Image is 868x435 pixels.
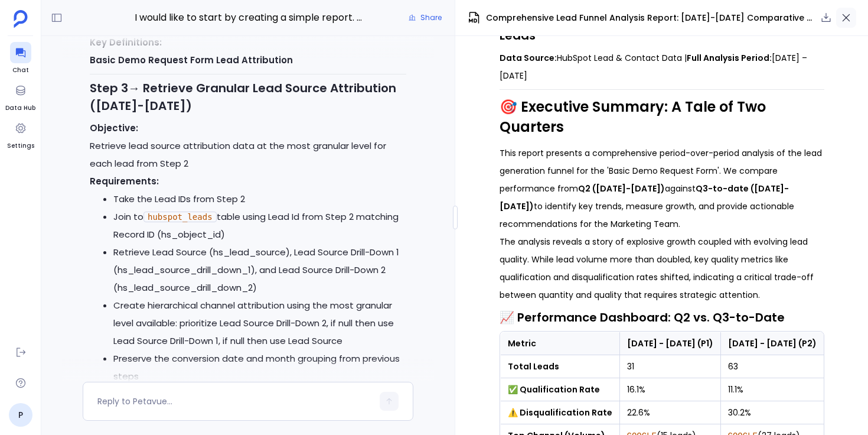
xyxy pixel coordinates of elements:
[7,118,34,151] a: Settings
[90,54,293,66] strong: Basic Demo Request Form Lead Attribution
[5,103,35,113] span: Data Hub
[578,183,665,194] strong: Q2 ([DATE]-[DATE])
[720,378,824,401] td: 11.1%
[10,66,31,75] span: Chat
[113,350,406,385] li: Preserve the conversion date and month grouping from previous steps
[619,401,720,424] td: 22.6%
[14,10,28,28] img: petavue logo
[90,175,159,187] strong: Requirements:
[486,12,816,24] span: Comprehensive Lead Funnel Analysis Report: [DATE]-[DATE] Comparative Study
[508,384,600,395] strong: ✅ Qualification Rate
[9,403,32,427] a: P
[90,79,406,115] h3: → Retrieve Granular Lead Source Attribution ([DATE]-[DATE])
[500,233,824,304] p: The analysis reveals a story of explosive growth coupled with evolving lead quality. While lead v...
[135,10,362,25] span: I would like to start by creating a simple report. My goal is: 1. To have a funnel view of my lea...
[720,332,824,355] th: [DATE] - [DATE] (P2)
[500,97,824,137] h2: 🎯 Executive Summary: A Tale of Two Quarters
[5,80,35,113] a: Data Hub
[113,244,406,297] li: Retrieve Lead Source (hs_lead_source), Lead Source Drill-Down 1 (hs_lead_source_drill_down_1), an...
[113,297,406,350] li: Create hierarchical channel attribution using the most granular level available: prioritize Lead ...
[7,141,34,151] span: Settings
[687,52,772,64] strong: Full Analysis Period:
[90,119,406,173] p: Retrieve lead source attribution data at the most granular level for each lead from Step 2
[420,13,442,22] span: Share
[90,122,138,134] strong: Objective:
[720,401,824,424] td: 30.2%
[508,407,612,418] strong: ⚠️ Disqualification Rate
[508,361,559,372] strong: Total Leads
[113,208,406,244] li: Join to table using Lead Id from Step 2 matching Record ID (hs_object_id)
[500,49,824,85] p: HubSpot Lead & Contact Data | [DATE] – [DATE]
[90,80,128,96] strong: Step 3
[500,144,824,233] p: This report presents a comprehensive period-over-period analysis of the lead generation funnel fo...
[500,52,557,64] strong: Data Source:
[500,309,824,326] h3: 📈 Performance Dashboard: Q2 vs. Q3-to-Date
[113,190,406,208] li: Take the Lead IDs from Step 2
[402,9,449,26] button: Share
[619,378,720,401] td: 16.1%
[619,332,720,355] th: [DATE] - [DATE] (P1)
[619,355,720,378] td: 31
[10,42,31,75] a: Chat
[500,332,619,355] th: Metric
[720,355,824,378] td: 63
[143,212,217,222] code: hubspot_leads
